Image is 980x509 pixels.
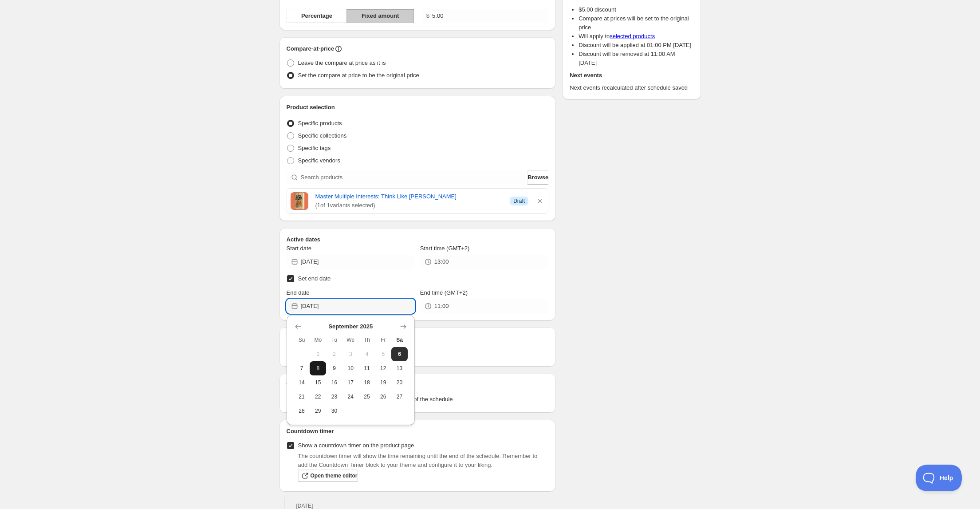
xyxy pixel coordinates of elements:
span: 20 [395,379,404,386]
li: Discount will be removed at 11:00 AM [DATE] [579,50,693,67]
th: Friday [375,333,391,347]
button: Wednesday September 3 2025 [342,347,359,361]
h2: Repeating [287,335,549,343]
button: Percentage [287,9,347,23]
button: Monday September 15 2025 [310,375,326,390]
h2: Countdown timer [287,427,549,436]
span: 16 [330,379,339,386]
button: Tuesday September 16 2025 [326,375,342,390]
button: Sunday September 28 2025 [294,404,310,418]
button: Friday September 19 2025 [375,375,391,390]
h2: Product selection [287,103,549,112]
span: 27 [395,393,404,400]
li: $ 5.00 discount [579,5,693,14]
button: Monday September 1 2025 [310,347,326,361]
a: Master Multiple Interests: Think Like [PERSON_NAME] [315,192,503,201]
span: 21 [297,393,307,400]
button: Fixed amount [346,9,413,23]
button: Friday September 26 2025 [375,390,391,404]
button: Monday September 22 2025 [310,390,326,404]
span: Open theme editor [311,472,358,479]
span: 10 [346,365,355,372]
th: Saturday [391,333,408,347]
h2: Active dates [287,235,549,244]
span: Start date [287,245,311,252]
span: End date [287,289,310,296]
span: 12 [378,365,388,372]
li: Will apply to [579,32,693,41]
span: ( 1 of 1 variants selected) [315,201,503,210]
th: Thursday [359,333,375,347]
span: Th [362,336,372,343]
button: Wednesday September 10 2025 [342,361,359,375]
button: Friday September 12 2025 [375,361,391,375]
span: 25 [362,393,372,400]
button: Wednesday September 24 2025 [342,390,359,404]
span: Leave the compare at price as it is [298,59,386,66]
span: Tu [330,336,339,343]
button: Thursday September 25 2025 [359,390,375,404]
span: 26 [378,393,388,400]
span: 6 [395,351,404,358]
span: Start time (GMT+2) [420,245,470,252]
span: Show a countdown timer on the product page [298,442,414,449]
span: Mo [313,336,323,343]
span: Percentage [301,12,332,20]
button: Sunday September 21 2025 [294,390,310,404]
span: Specific products [298,120,342,126]
th: Monday [310,333,326,347]
button: Tuesday September 2 2025 [326,347,342,361]
span: 22 [313,393,323,400]
button: Sunday September 7 2025 [294,361,310,375]
span: Fixed amount [362,12,399,20]
span: 29 [313,407,323,414]
button: Thursday September 4 2025 [359,347,375,361]
span: 5 [378,351,388,358]
th: Tuesday [326,333,342,347]
span: 13 [395,365,404,372]
p: The countdown timer will show the time remaining until the end of the schedule. Remember to add t... [298,452,549,470]
span: Draft [513,197,525,205]
button: Browse [527,170,548,185]
button: Thursday September 11 2025 [359,361,375,375]
button: Thursday September 18 2025 [359,375,375,390]
img: Cover image of Master Multiple Interests: Think Like Leonardo Da Vinci by Tyler Andrew Cole - pub... [291,192,308,210]
th: Wednesday [342,333,359,347]
span: 28 [297,407,307,414]
span: Set end date [298,275,331,282]
span: 7 [297,365,307,372]
a: Open theme editor [298,470,358,482]
span: 30 [330,407,339,414]
button: Monday September 8 2025 [310,361,326,375]
span: 4 [362,351,372,358]
span: 2 [330,351,339,358]
span: 23 [330,393,339,400]
span: Browse [527,173,548,182]
button: Show next month, October 2025 [397,320,409,333]
span: 14 [297,379,307,386]
p: Next events recalculated after schedule saved [570,83,693,92]
button: Friday September 5 2025 [375,347,391,361]
li: Discount will be applied at 01:00 PM [DATE] [579,41,693,50]
span: 24 [346,393,355,400]
span: 18 [362,379,372,386]
input: Search products [301,170,526,185]
th: Sunday [294,333,310,347]
button: Monday September 29 2025 [310,404,326,418]
span: Specific collections [298,132,347,139]
button: Show previous month, August 2025 [292,320,304,333]
span: 8 [313,365,323,372]
button: Saturday September 20 2025 [391,375,408,390]
span: We [346,336,355,343]
span: 11 [362,365,372,372]
span: 17 [346,379,355,386]
span: Su [297,336,307,343]
iframe: Toggle Customer Support [916,465,962,491]
button: Wednesday September 17 2025 [342,375,359,390]
li: Compare at prices will be set to the original price [579,14,693,32]
button: Tuesday September 9 2025 [326,361,342,375]
span: Specific vendors [298,157,340,164]
span: End time (GMT+2) [420,289,468,296]
span: Set the compare at price to be the original price [298,72,419,79]
button: Today Saturday September 6 2025 [391,347,408,361]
